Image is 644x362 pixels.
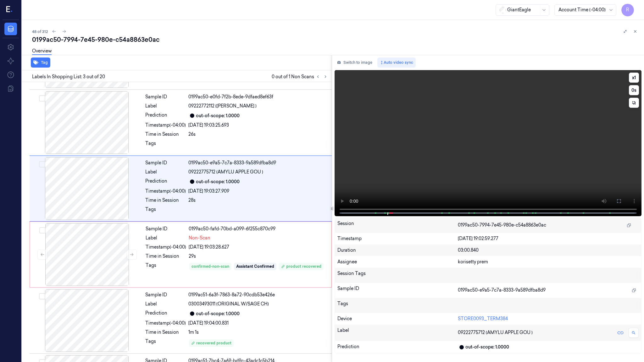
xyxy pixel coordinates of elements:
[621,4,634,16] button: R
[188,197,328,204] div: 28s
[145,310,186,317] div: Prediction
[189,244,328,250] div: [DATE] 19:03:28.627
[145,131,186,138] div: Time in Session
[39,293,45,299] button: Select row
[32,29,48,34] span: 48 of 312
[337,270,458,280] div: Session Tags
[629,85,639,95] button: 0s
[145,197,186,204] div: Time in Session
[337,343,458,351] div: Prediction
[188,301,269,307] span: 03003493011 (ORIGINAL W/SAGE CH)
[191,340,231,346] div: recovered product
[458,315,639,322] div: STORE0093_TERM384
[146,244,186,250] div: Timestamp (-04:00)
[188,292,328,298] div: 0199ac51-6a3f-7863-8a72-90cdb53e426e
[337,327,458,338] div: Label
[145,112,186,119] div: Prediction
[337,220,458,230] div: Session
[189,226,328,232] div: 0199ac50-fafd-70bd-a099-6f255c870c99
[189,235,210,241] span: Non-Scan
[146,262,186,280] div: Tags
[458,259,639,265] div: korisetty prem
[458,287,546,293] span: 0199ac50-e9a5-7c7a-8333-9a589dfba8d9
[145,292,186,298] div: Sample ID
[188,188,328,195] div: [DATE] 19:03:27.909
[146,226,186,232] div: Sample ID
[145,338,186,348] div: Tags
[39,227,46,233] button: Select row
[458,222,546,228] span: 0199ac50-7994-7e45-980e-c54a8863e0ac
[145,320,186,326] div: Timestamp (-04:00)
[145,329,186,336] div: Time in Session
[272,73,329,80] span: 0 out of 1 Non Scans
[196,178,240,185] div: out-of-scope: 1.0000
[337,259,458,265] div: Assignee
[337,315,458,322] div: Device
[458,329,533,336] span: 09222775712 (AMYLU APPLE GOU )
[465,344,509,350] div: out-of-scope: 1.0000
[39,95,45,101] button: Select row
[188,329,328,336] div: 1m 1s
[188,320,328,326] div: [DATE] 19:04:00.831
[145,122,186,129] div: Timestamp (-04:00)
[337,285,458,295] div: Sample ID
[188,169,263,175] span: 09222775712 (AMYLU APPLE GOU )
[196,310,240,317] div: out-of-scope: 1.0000
[188,103,257,109] span: 09222772112 ([PERSON_NAME] )
[145,169,186,175] div: Label
[188,131,328,138] div: 26s
[32,48,52,55] a: Overview
[146,253,186,260] div: Time in Session
[192,264,229,269] div: confirmed-non-scan
[188,94,328,100] div: 0199ac50-e0fd-7f2b-8ede-9dfaed8ef63f
[458,235,639,242] div: [DATE] 19:02:59.277
[377,58,416,68] button: Auto video sync
[337,247,458,254] div: Duration
[145,178,186,185] div: Prediction
[188,122,328,129] div: [DATE] 19:03:25.693
[629,73,639,83] button: x1
[189,253,328,260] div: 29s
[145,140,186,150] div: Tags
[145,94,186,100] div: Sample ID
[281,264,321,269] div: product recovered
[145,301,186,307] div: Label
[335,58,375,68] button: Switch to image
[146,235,186,241] div: Label
[32,74,105,80] span: Labels In Shopping List: 3 out of 20
[31,58,50,68] button: Tag
[39,161,45,167] button: Select row
[337,235,458,242] div: Timestamp
[145,160,186,166] div: Sample ID
[236,264,274,269] div: Assistant Confirmed
[32,35,639,44] div: 0199ac50-7994-7e45-980e-c54a8863e0ac
[145,188,186,195] div: Timestamp (-04:00)
[458,247,639,254] div: 03:00.840
[145,103,186,109] div: Label
[188,160,328,166] div: 0199ac50-e9a5-7c7a-8333-9a589dfba8d9
[196,112,240,119] div: out-of-scope: 1.0000
[145,206,186,216] div: Tags
[337,300,458,310] div: Tags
